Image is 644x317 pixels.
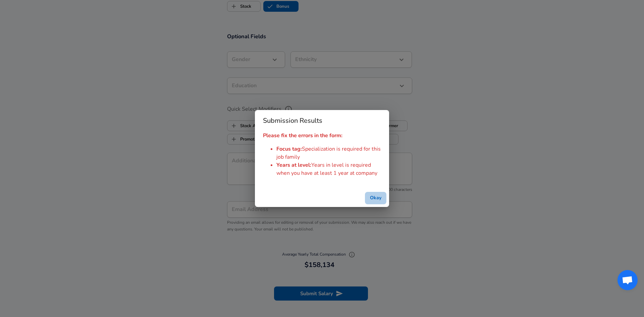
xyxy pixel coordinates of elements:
[276,161,377,177] span: Years in level is required when you have at least 1 year at company
[276,145,302,153] span: Focus tag :
[365,192,386,204] button: successful-submission-button
[255,110,389,131] h2: Submission Results
[618,270,638,290] div: Open chat
[276,145,381,161] span: Specialization is required for this job family
[263,132,342,139] strong: Please fix the errors in the form:
[276,161,311,169] span: Years at level :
